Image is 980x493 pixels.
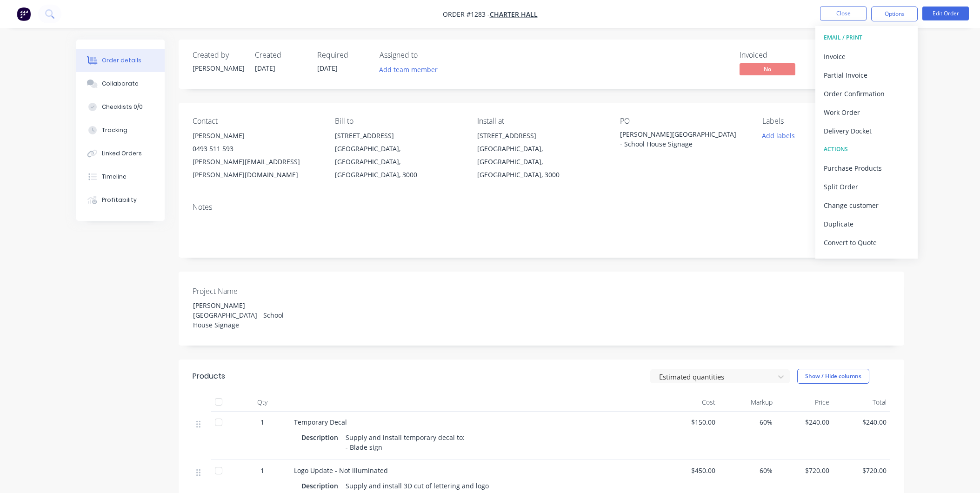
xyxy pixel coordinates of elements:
[740,63,795,75] span: No
[193,142,320,155] div: 0493 511 593
[193,155,320,181] div: [PERSON_NAME][EMAIL_ADDRESS][PERSON_NAME][DOMAIN_NAME]
[443,10,490,19] span: Order #1283 -
[477,142,605,181] div: [GEOGRAPHIC_DATA], [GEOGRAPHIC_DATA], [GEOGRAPHIC_DATA], 3000
[620,117,747,126] div: PO
[102,149,142,158] div: Linked Orders
[76,188,165,212] button: Profitability
[76,119,165,142] button: Tracking
[193,286,309,297] label: Project Name
[374,63,442,76] button: Add team member
[76,142,165,165] button: Linked Orders
[824,32,909,44] div: EMAIL / PRINT
[102,173,127,181] div: Timeline
[255,64,275,73] span: [DATE]
[301,479,342,493] div: Description
[820,7,867,20] button: Close
[740,51,809,60] div: Invoiced
[260,466,264,475] span: 1
[824,68,909,82] div: Partial Invoice
[824,199,909,212] div: Change customer
[757,129,800,142] button: Add labels
[193,51,244,60] div: Created by
[477,129,605,142] div: [STREET_ADDRESS]
[317,64,338,73] span: [DATE]
[193,129,320,181] div: [PERSON_NAME]0493 511 593[PERSON_NAME][EMAIL_ADDRESS][PERSON_NAME][DOMAIN_NAME]
[380,51,473,60] div: Assigned to
[380,63,443,76] button: Add team member
[335,117,462,126] div: Bill to
[186,299,302,332] div: [PERSON_NAME][GEOGRAPHIC_DATA] - School House Signage
[335,129,462,181] div: [STREET_ADDRESS][GEOGRAPHIC_DATA], [GEOGRAPHIC_DATA], [GEOGRAPHIC_DATA], 3000
[824,254,909,268] div: Archive
[102,56,141,65] div: Order details
[17,7,31,21] img: Factory
[255,51,306,60] div: Created
[666,466,716,475] span: $450.00
[193,371,225,382] div: Products
[76,95,165,119] button: Checklists 0/0
[102,196,137,204] div: Profitability
[102,126,127,134] div: Tracking
[234,393,290,412] div: Qty
[193,129,320,142] div: [PERSON_NAME]
[824,161,909,175] div: Purchase Products
[294,418,347,426] span: Temporary Decal
[342,431,468,454] div: Supply and install temporary decal to: - Blade sign
[824,124,909,138] div: Delivery Docket
[335,129,462,142] div: [STREET_ADDRESS]
[193,117,320,126] div: Contact
[335,142,462,181] div: [GEOGRAPHIC_DATA], [GEOGRAPHIC_DATA], [GEOGRAPHIC_DATA], 3000
[723,466,773,475] span: 60%
[824,106,909,119] div: Work Order
[102,80,139,88] div: Collaborate
[76,165,165,188] button: Timeline
[662,393,720,412] div: Cost
[193,203,890,212] div: Notes
[723,417,773,427] span: 60%
[776,393,833,412] div: Price
[76,49,165,72] button: Order details
[762,117,890,126] div: Labels
[780,417,830,427] span: $240.00
[76,72,165,95] button: Collaborate
[301,431,342,444] div: Description
[477,129,605,181] div: [STREET_ADDRESS][GEOGRAPHIC_DATA], [GEOGRAPHIC_DATA], [GEOGRAPHIC_DATA], 3000
[797,369,869,384] button: Show / Hide columns
[824,143,909,155] div: ACTIONS
[102,103,143,111] div: Checklists 0/0
[477,117,605,126] div: Install at
[294,466,388,475] span: Logo Update - Not illuminated
[719,393,776,412] div: Markup
[824,217,909,231] div: Duplicate
[666,417,716,427] span: $150.00
[193,63,244,73] div: [PERSON_NAME]
[837,466,887,475] span: $720.00
[620,129,736,149] div: [PERSON_NAME][GEOGRAPHIC_DATA] - School House Signage
[824,236,909,249] div: Convert to Quote
[824,180,909,193] div: Split Order
[833,393,890,412] div: Total
[871,7,918,21] button: Options
[922,7,969,20] button: Edit Order
[780,466,830,475] span: $720.00
[837,417,887,427] span: $240.00
[317,51,368,60] div: Required
[824,50,909,63] div: Invoice
[824,87,909,100] div: Order Confirmation
[260,417,264,427] span: 1
[490,10,538,19] a: Charter Hall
